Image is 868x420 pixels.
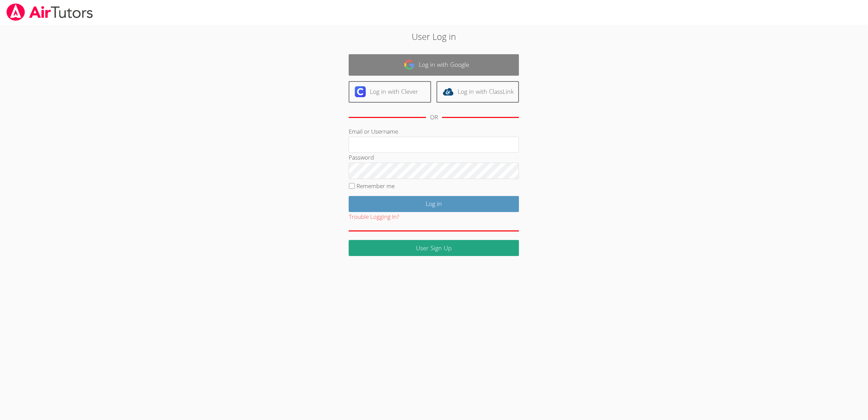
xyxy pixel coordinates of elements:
label: Email or Username [349,127,398,135]
label: Password [349,153,374,161]
h2: User Log in [200,30,668,43]
a: Log in with ClassLink [437,81,519,103]
img: clever-logo-6eab21bc6e7a338710f1a6ff85c0baf02591cd810cc4098c63d3a4b26e2feb20.svg [355,86,366,97]
label: Remember me [357,182,395,190]
a: User Sign Up [349,240,519,256]
a: Log in with Clever [349,81,431,103]
div: OR [430,112,438,122]
a: Log in with Google [349,54,519,76]
img: classlink-logo-d6bb404cc1216ec64c9a2012d9dc4662098be43eaf13dc465df04b49fa7ab582.svg [443,86,454,97]
img: airtutors_banner-c4298cdbf04f3fff15de1276eac7730deb9818008684d7c2e4769d2f7ddbe033.png [6,3,94,21]
button: Trouble Logging In? [349,212,399,222]
input: Log in [349,196,519,212]
img: google-logo-50288ca7cdecda66e5e0955fdab243c47b7ad437acaf1139b6f446037453330a.svg [404,59,415,70]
